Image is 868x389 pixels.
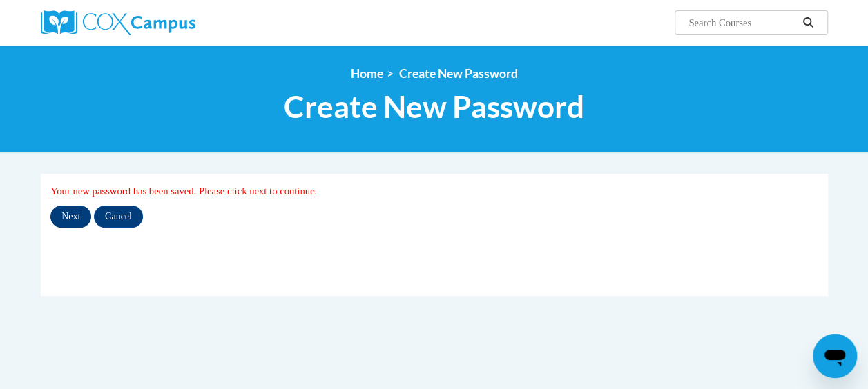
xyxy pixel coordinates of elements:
span: Create New Password [284,88,584,125]
span: Create New Password [399,66,518,81]
a: Home [351,66,383,81]
button: Search [798,14,818,31]
input: Cancel [94,206,143,228]
input: Next [50,206,91,228]
iframe: Button to launch messaging window [813,334,857,378]
a: Cox Campus [41,10,289,35]
span: Your new password has been saved. Please click next to continue. [50,186,317,197]
input: Search Courses [687,14,798,31]
img: Cox Campus [41,10,195,35]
